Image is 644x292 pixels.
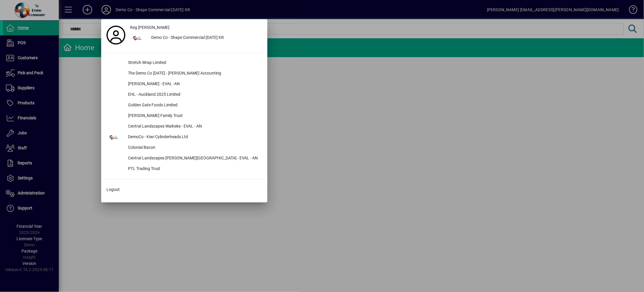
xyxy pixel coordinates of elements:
[104,121,264,132] button: Central Landscapes Waiheke - EVAL - AN
[123,79,264,90] div: [PERSON_NAME] - EVAL -AN
[104,111,264,121] button: [PERSON_NAME] Family Trust
[147,33,264,43] div: Demo Co - Shape Commercial [DATE] KR
[128,22,264,33] a: Reg [PERSON_NAME]
[104,58,264,68] button: Stretch Wrap Limited
[123,121,264,132] div: Central Landscapes Waiheke - EVAL - AN
[104,184,264,195] button: Logout
[123,100,264,111] div: Golden Gate Foods Limited
[123,164,264,174] div: PTL Trading Trust
[104,153,264,164] button: Central Landscapes [PERSON_NAME][GEOGRAPHIC_DATA] - EVAL - AN
[104,164,264,174] button: PTL Trading Trust
[123,143,264,153] div: Colonial Bacon
[104,143,264,153] button: Colonial Bacon
[106,187,120,193] span: Logout
[104,100,264,111] button: Golden Gate Foods Limited
[128,33,264,43] button: Demo Co - Shape Commercial [DATE] KR
[104,90,264,100] button: EHL - Auckland 2025 Limited
[104,68,264,79] button: The Demo Co [DATE] - [PERSON_NAME] Accounting
[104,30,128,40] a: Profile
[130,24,169,31] span: Reg [PERSON_NAME]
[123,132,264,143] div: DemoCo - Kiwi Cylinderheads Ltd
[123,153,264,164] div: Central Landscapes [PERSON_NAME][GEOGRAPHIC_DATA] - EVAL - AN
[123,58,264,68] div: Stretch Wrap Limited
[123,111,264,121] div: [PERSON_NAME] Family Trust
[123,68,264,79] div: The Demo Co [DATE] - [PERSON_NAME] Accounting
[104,79,264,90] button: [PERSON_NAME] - EVAL -AN
[123,90,264,100] div: EHL - Auckland 2025 Limited
[104,132,264,143] button: DemoCo - Kiwi Cylinderheads Ltd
